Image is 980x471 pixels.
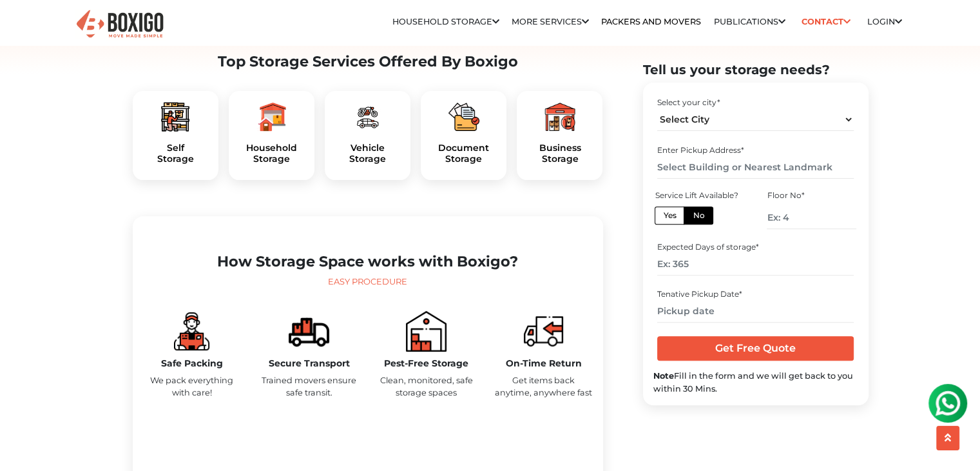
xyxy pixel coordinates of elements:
[406,311,447,352] img: boxigo_packers_and_movers_book
[352,101,383,132] img: boxigo_packers_and_movers_plan
[495,358,593,369] h5: On-Time Return
[335,143,400,165] h5: Vehicle Storage
[657,241,854,253] div: Expected Days of storage
[495,374,593,399] p: Get items back anytime, anywhere fast
[527,143,592,165] h5: Business Storage
[431,143,496,165] h5: Document Storage
[867,17,902,26] a: Login
[767,206,856,229] input: Ex: 4
[448,101,479,132] img: boxigo_packers_and_movers_plan
[256,101,287,132] img: boxigo_packers_and_movers_plan
[936,426,959,450] button: scroll up
[260,374,358,399] p: Trained movers ensure safe transit.
[289,311,329,352] img: boxigo_packers_and_movers_compare
[798,12,855,32] a: Contact
[657,156,854,179] input: Select Building or Nearest Landmark
[171,311,212,352] img: boxigo_storage_plan
[512,17,589,26] a: More services
[335,143,400,165] a: VehicleStorage
[75,8,165,40] img: Boxigo
[657,300,854,323] input: Pickup date
[653,371,674,381] b: Note
[239,143,304,165] h5: Household Storage
[13,13,39,39] img: whatsapp-icon.svg
[655,206,684,225] label: Yes
[260,358,358,369] h5: Secure Transport
[143,276,593,288] div: Easy Procedure
[143,358,241,369] h5: Safe Packing
[643,62,869,77] h2: Tell us your storage needs?
[655,190,744,201] div: Service Lift Available?
[378,374,476,399] p: Clean, monitored, safe storage spaces
[431,143,496,165] a: DocumentStorage
[160,101,191,132] img: boxigo_packers_and_movers_plan
[143,374,241,399] p: We pack everything with care!
[392,17,499,26] a: Household Storage
[657,288,854,300] div: Tenative Pickup Date
[378,358,476,369] h5: Pest-Free Storage
[523,311,564,352] img: boxigo_packers_and_movers_move
[143,253,593,270] h2: How Storage Space works with Boxigo?
[601,17,701,26] a: Packers and Movers
[657,97,854,108] div: Select your city
[653,370,858,394] div: Fill in the form and we will get back to you within 30 Mins.
[143,143,208,165] a: SelfStorage
[657,253,854,276] input: Ex: 365
[133,53,603,70] h2: Top Storage Services Offered By Boxigo
[657,336,854,361] input: Get Free Quote
[657,145,854,156] div: Enter Pickup Address
[143,143,208,165] h5: Self Storage
[239,143,304,165] a: HouseholdStorage
[544,101,575,132] img: boxigo_packers_and_movers_plan
[527,143,592,165] a: BusinessStorage
[714,17,785,26] a: Publications
[684,206,713,225] label: No
[767,190,856,201] div: Floor No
